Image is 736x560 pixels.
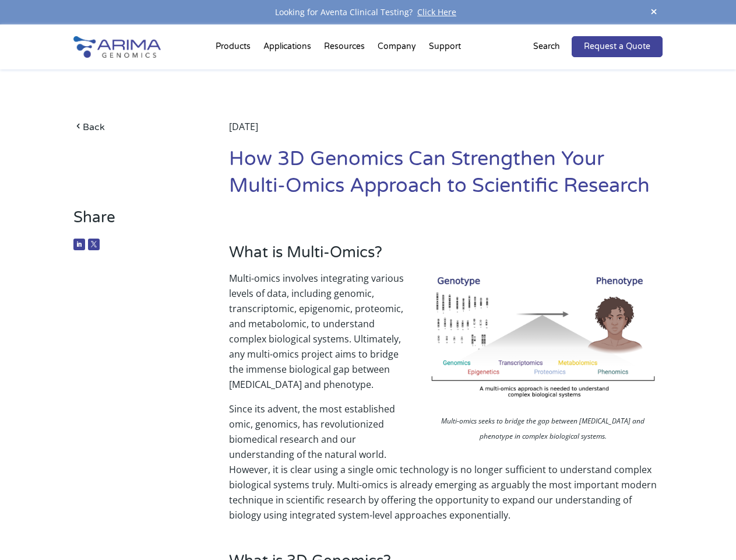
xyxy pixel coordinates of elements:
a: Back [73,119,196,135]
h3: Share [73,208,196,236]
h3: What is Multi-Omics? [229,243,663,271]
h1: How 3D Genomics Can Strengthen Your Multi-Omics Approach to Scientific Research [229,146,663,208]
div: Looking for Aventa Clinical Testing? [73,5,662,20]
p: Multi-omics involves integrating various levels of data, including genomic, transcriptomic, epige... [229,271,663,401]
a: Request a Quote [572,36,663,57]
p: Since its advent, the most established omic, genomics, has revolutionized biomedical research and... [229,401,663,523]
div: [DATE] [229,119,663,146]
p: Multi-omics seeks to bridge the gap between [MEDICAL_DATA] and phenotype in complex biological sy... [424,414,663,447]
a: Click Here [413,6,461,17]
p: Search [533,39,560,54]
img: Arima-Genomics-logo [73,36,161,58]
